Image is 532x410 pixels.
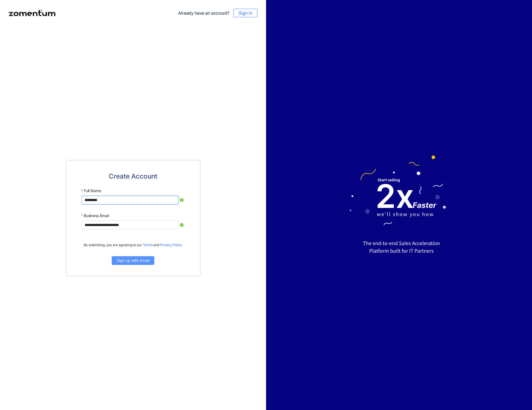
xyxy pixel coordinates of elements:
[81,221,178,229] input: Business Email
[233,9,257,17] button: Sign in
[239,10,252,16] span: Sign in
[9,10,55,16] img: Zomentum logo
[178,9,257,17] div: Already have an account?
[81,196,178,204] input: Full Name
[109,171,157,182] span: Create Account
[84,243,182,247] span: By submitting, you are agreeing to our and
[160,243,182,247] a: Privacy Policy
[81,186,101,196] label: Full Name
[112,256,154,265] button: Sign up with Email
[81,211,109,221] label: Business Email
[117,258,149,263] span: Sign up with Email
[143,243,153,247] a: Terms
